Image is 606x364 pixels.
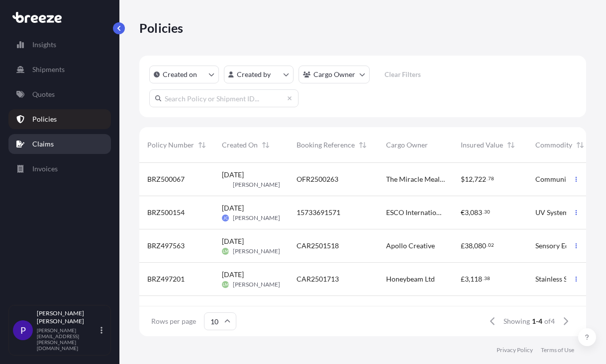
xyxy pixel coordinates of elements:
[8,60,111,79] a: Shipments
[32,65,65,74] p: Shipments
[469,276,470,283] span: ,
[147,208,185,218] span: BRZ500154
[151,316,196,326] span: Rows per page
[544,316,555,326] span: of 4
[488,177,494,180] span: 78
[483,277,484,280] span: .
[237,70,271,79] p: Created by
[32,139,54,149] p: Claims
[147,140,194,150] span: Policy Number
[32,164,58,174] p: Invoices
[223,246,228,256] span: LM
[470,209,482,216] span: 083
[465,242,473,249] span: 38
[32,89,55,99] p: Quotes
[233,281,280,289] span: [PERSON_NAME]
[535,274,594,284] span: Stainless Steel Water Bottles
[535,140,572,150] span: Commodity
[32,114,57,124] p: Policies
[163,70,197,79] p: Created on
[497,346,533,354] a: Privacy Policy
[223,213,228,223] span: JC
[484,277,490,280] span: 38
[474,242,486,249] span: 080
[386,208,445,218] span: ESCO International, [STREET_ADDRESS]
[147,274,185,284] span: BRZ497201
[484,210,490,214] span: 30
[386,174,445,184] span: The Miracle Meal UK Ltd
[297,174,338,184] span: OFR2500263
[233,247,280,255] span: [PERSON_NAME]
[149,66,219,83] button: createdOn Filter options
[465,176,473,183] span: 12
[483,210,484,214] span: .
[465,276,469,283] span: 3
[37,327,99,351] p: [PERSON_NAME][EMAIL_ADDRESS][PERSON_NAME][DOMAIN_NAME]
[541,346,574,354] a: Terms of Use
[37,309,99,325] p: [PERSON_NAME] [PERSON_NAME]
[233,214,280,222] span: [PERSON_NAME]
[8,35,111,55] a: Insights
[20,325,26,335] span: P
[461,242,465,249] span: £
[8,159,111,179] a: Invoices
[147,174,185,184] span: BRZ500067
[196,139,208,151] button: Sort
[233,181,280,189] span: [PERSON_NAME]
[386,140,428,150] span: Cargo Owner
[535,208,594,218] span: UV System For Water Disinfection
[487,243,488,247] span: .
[535,241,594,251] span: Sensory Equipment
[223,180,228,190] span: TB
[224,66,294,83] button: createdBy Filter options
[139,20,184,36] p: Policies
[222,236,244,246] span: [DATE]
[488,243,494,247] span: 02
[8,84,111,104] a: Quotes
[297,208,340,218] span: 15733691571
[297,140,355,150] span: Booking Reference
[473,242,474,249] span: ,
[260,139,272,151] button: Sort
[313,70,355,79] p: Cargo Owner
[473,176,474,183] span: ,
[487,177,488,180] span: .
[149,89,299,107] input: Search Policy or Shipment ID...
[375,67,430,82] button: Clear Filters
[147,241,185,251] span: BRZ497563
[386,241,435,251] span: Apollo Creative
[222,140,258,150] span: Created On
[222,203,244,213] span: [DATE]
[223,280,228,290] span: LM
[474,176,486,183] span: 722
[8,109,111,129] a: Policies
[297,274,339,284] span: CAR2501713
[297,241,339,251] span: CAR2501518
[385,70,421,79] p: Clear Filters
[504,316,530,326] span: Showing
[299,66,370,83] button: cargoOwner Filter options
[469,209,470,216] span: ,
[461,209,465,216] span: €
[574,139,586,151] button: Sort
[461,140,503,150] span: Insured Value
[465,209,469,216] span: 3
[505,139,517,151] button: Sort
[461,176,465,183] span: $
[532,316,542,326] span: 1-4
[470,276,482,283] span: 118
[386,274,435,284] span: Honeybeam Ltd
[222,170,244,180] span: [DATE]
[32,40,56,50] p: Insights
[8,134,111,154] a: Claims
[357,139,369,151] button: Sort
[461,276,465,283] span: £
[222,270,244,280] span: [DATE]
[535,174,594,184] span: Communion Cups Wafers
